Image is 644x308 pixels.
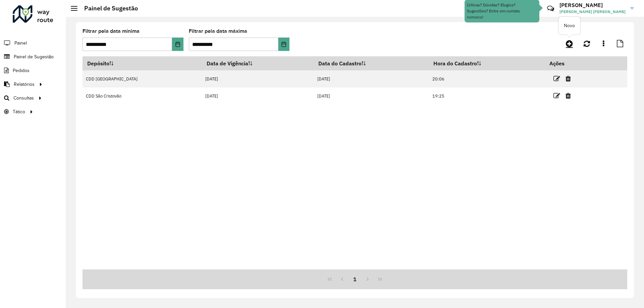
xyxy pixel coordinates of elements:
[559,9,626,15] span: [PERSON_NAME] [PERSON_NAME]
[202,56,314,70] th: Data de Vigência
[566,91,571,100] a: Excluir
[543,1,558,16] a: Contato Rápido
[83,56,202,70] th: Depósito
[348,273,361,286] button: 1
[189,27,247,35] label: Filtrar pela data máxima
[13,95,34,102] span: Consultas
[429,70,545,87] td: 20:06
[13,67,30,74] span: Pedidos
[83,27,140,35] label: Filtrar pela data mínima
[314,56,429,70] th: Data do Cadastro
[429,87,545,105] td: 19:25
[14,81,35,88] span: Relatórios
[553,74,560,83] a: Editar
[545,56,585,70] th: Ações
[314,87,429,105] td: [DATE]
[558,17,580,35] div: Novo
[13,108,25,115] span: Tático
[278,38,289,51] button: Choose Date
[77,5,138,12] h2: Painel de Sugestão
[566,74,571,83] a: Excluir
[83,87,202,105] td: CDD São Cristovão
[172,38,183,51] button: Choose Date
[202,70,314,87] td: [DATE]
[202,87,314,105] td: [DATE]
[559,2,626,8] h3: [PERSON_NAME]
[553,91,560,100] a: Editar
[83,70,202,87] td: CDD [GEOGRAPHIC_DATA]
[429,56,545,70] th: Hora do Cadastro
[314,70,429,87] td: [DATE]
[14,40,27,47] span: Painel
[14,53,54,60] span: Painel de Sugestão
